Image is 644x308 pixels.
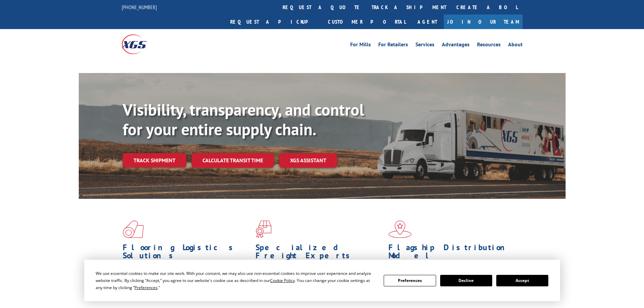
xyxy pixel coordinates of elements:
[192,153,274,168] a: Calculate transit time
[442,42,470,49] a: Advantages
[477,42,501,49] a: Resources
[84,260,560,301] div: Cookie Consent Prompt
[378,42,408,49] a: For Retailers
[270,278,295,283] span: Cookie Policy
[440,275,492,286] button: Decline
[225,15,323,29] a: Request a pickup
[96,270,376,291] div: We use essential cookies to make our site work. With your consent, we may also use non-essential ...
[350,42,371,49] a: For Mills
[388,220,412,238] img: xgs-icon-flagship-distribution-model-red
[384,275,436,286] button: Preferences
[123,153,186,167] a: Track shipment
[135,285,158,290] span: Preferences
[123,220,144,238] img: xgs-icon-total-supply-chain-intelligence-red
[508,42,523,49] a: About
[256,243,383,263] h1: Specialized Freight Experts
[496,275,548,286] button: Accept
[388,243,516,263] h1: Flagship Distribution Model
[323,15,411,29] a: Customer Portal
[444,15,523,29] a: Join Our Team
[122,4,157,10] a: [PHONE_NUMBER]
[415,42,434,49] a: Services
[123,243,251,263] h1: Flooring Logistics Solutions
[256,220,271,238] img: xgs-icon-focused-on-flooring-red
[123,99,364,140] b: Visibility, transparency, and control for your entire supply chain.
[411,15,444,29] a: Agent
[279,153,337,168] a: XGS ASSISTANT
